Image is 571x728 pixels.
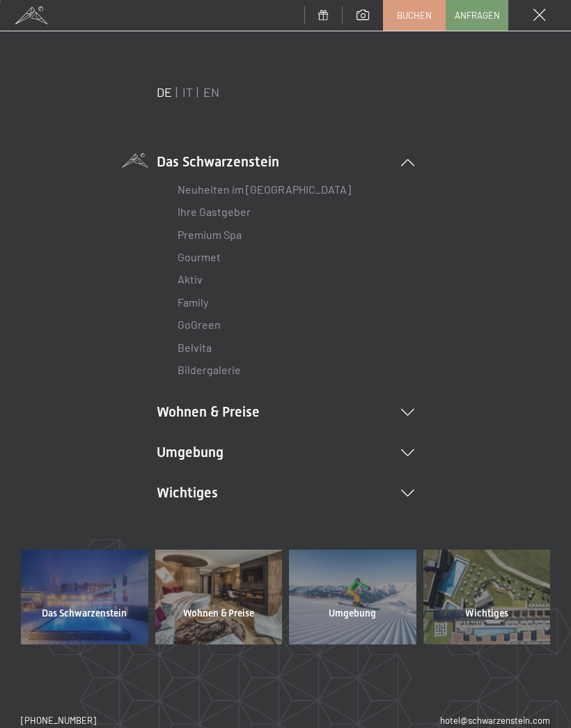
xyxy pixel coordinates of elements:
a: Wohnen & Preise Wellnesshotel Südtirol SCHWARZENSTEIN - Wellnessurlaub in den Alpen, Wandern und ... [152,550,286,644]
a: Wichtiges Wellnesshotel Südtirol SCHWARZENSTEIN - Wellnessurlaub in den Alpen, Wandern und Wellness [420,550,554,644]
a: Neuheiten im [GEOGRAPHIC_DATA] [178,183,351,196]
span: Buchen [397,9,432,22]
span: Umgebung [329,607,376,621]
a: Gourmet [178,250,221,263]
a: Family [178,295,208,309]
a: Das Schwarzenstein Wellnesshotel Südtirol SCHWARZENSTEIN - Wellnessurlaub in den Alpen, Wandern u... [17,550,152,644]
a: GoGreen [178,318,221,331]
a: DE [157,84,172,100]
span: [PHONE_NUMBER] [21,715,96,726]
a: Anfragen [446,1,508,30]
a: IT [182,84,193,100]
a: Belvita [178,341,212,354]
a: [PHONE_NUMBER] [21,714,96,727]
span: Das Schwarzenstein [42,607,127,621]
span: Wichtiges [465,607,508,621]
span: Anfragen [455,9,500,22]
a: EN [203,84,219,100]
a: Ihre Gastgeber [178,205,251,218]
span: Wohnen & Preise [183,607,254,621]
a: Aktiv [178,272,203,286]
a: Premium Spa [178,228,242,241]
a: Umgebung Wellnesshotel Südtirol SCHWARZENSTEIN - Wellnessurlaub in den Alpen, Wandern und Wellness [285,550,420,644]
a: Bildergalerie [178,363,241,376]
a: Buchen [384,1,445,30]
a: hotel@schwarzenstein.com [440,714,550,727]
